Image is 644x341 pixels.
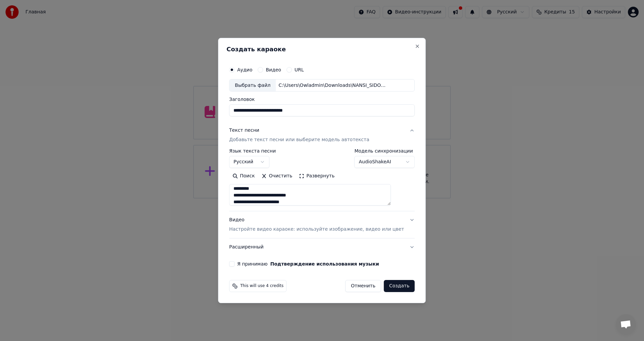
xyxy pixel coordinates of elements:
button: Я принимаю [270,262,379,266]
p: Добавьте текст песни или выберите модель автотекста [229,137,369,144]
button: Поиск [229,171,258,182]
div: Видео [229,217,404,233]
div: Текст песниДобавьте текст песни или выберите модель автотекста [229,149,415,211]
label: Видео [266,67,281,72]
button: Создать [384,280,415,292]
button: Очистить [258,171,296,182]
label: Заголовок [229,97,415,102]
button: Расширенный [229,238,415,256]
button: Текст песниДобавьте текст песни или выберите модель автотекста [229,122,415,149]
span: This will use 4 credits [240,283,283,289]
label: URL [294,67,304,72]
button: Отменить [345,280,381,292]
button: Развернуть [296,171,338,182]
button: ВидеоНастройте видео караоке: используйте изображение, видео или цвет [229,212,415,238]
label: Аудио [237,67,252,72]
div: Текст песни [229,127,259,134]
h2: Создать караоке [226,46,417,52]
label: Я принимаю [237,262,379,266]
div: C:\Users\Owladmin\Downloads\NANSI_SIDOROV_-_3_SENTYABRYA_-_POLNAYA_VERSIYA_70816118.mp3 [276,82,390,89]
div: Выбрать файл [229,79,276,92]
label: Язык текста песни [229,149,276,154]
label: Модель синхронизации [355,149,415,154]
p: Настройте видео караоке: используйте изображение, видео или цвет [229,226,404,233]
